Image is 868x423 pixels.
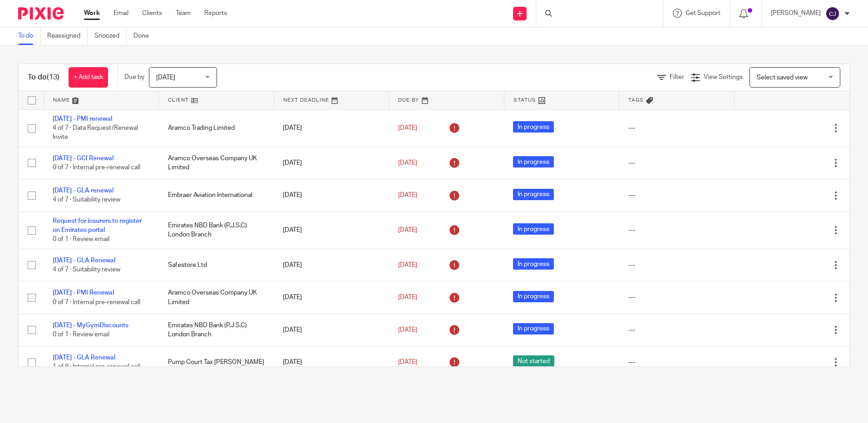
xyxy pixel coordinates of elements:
[274,211,389,249] td: [DATE]
[628,325,725,334] div: ---
[53,197,120,203] span: 4 of 7 · Suitability review
[159,179,274,211] td: Embraer Aviation International
[156,74,175,81] span: [DATE]
[628,226,725,235] div: ---
[628,98,644,103] span: Tags
[18,7,64,20] img: Pixie
[513,156,554,167] span: In progress
[53,299,140,305] span: 0 of 7 · Internal pre-renewal call
[159,249,274,281] td: Safestore Ltd
[670,74,684,80] span: Filter
[53,116,112,122] a: [DATE] - PMI renewal
[204,9,227,18] a: Reports
[398,192,417,198] span: [DATE]
[398,327,417,333] span: [DATE]
[159,211,274,249] td: Emirates NBD Bank (P.J.S.C) London Branch
[686,10,720,16] span: Get Support
[159,281,274,314] td: Aramco Overseas Company UK Limited
[825,6,840,21] img: svg%3E
[18,27,40,45] a: To do
[274,346,389,379] td: [DATE]
[398,125,417,131] span: [DATE]
[628,123,725,133] div: ---
[159,314,274,346] td: Emirates NBD Bank (P.J.S.C) London Branch
[398,294,417,300] span: [DATE]
[176,9,191,18] a: Team
[274,314,389,346] td: [DATE]
[28,73,59,82] h1: To do
[142,9,162,18] a: Clients
[53,290,114,296] a: [DATE] - PMI Renewal
[398,262,417,268] span: [DATE]
[53,125,138,141] span: 4 of 7 · Data Request/Renewal Invite
[53,354,115,361] a: [DATE] - GLA Renewal
[133,27,156,45] a: Done
[53,155,113,162] a: [DATE] - GCI Renewal
[94,27,127,45] a: Snoozed
[53,187,113,194] a: [DATE] - GLA renewal
[47,27,88,45] a: Reassigned
[704,74,743,80] span: View Settings
[274,179,389,211] td: [DATE]
[398,359,417,365] span: [DATE]
[628,261,725,270] div: ---
[53,322,128,329] a: [DATE] - MyGymDiscounts
[628,191,725,200] div: ---
[274,281,389,314] td: [DATE]
[274,109,389,147] td: [DATE]
[53,218,142,233] a: Request for insurers to register on Emirates portal
[53,236,109,243] span: 0 of 1 · Review email
[69,67,108,88] a: + Add task
[513,121,554,133] span: In progress
[513,189,554,200] span: In progress
[53,331,109,338] span: 0 of 1 · Review email
[513,291,554,302] span: In progress
[398,160,417,166] span: [DATE]
[159,346,274,379] td: Pump Court Tax [PERSON_NAME]
[771,9,821,18] p: [PERSON_NAME]
[628,293,725,302] div: ---
[513,223,554,235] span: In progress
[513,258,554,270] span: In progress
[757,74,808,81] span: Select saved view
[53,257,115,264] a: [DATE] - GLA Renewal
[47,74,59,81] span: (13)
[159,147,274,179] td: Aramco Overseas Company UK Limited
[274,249,389,281] td: [DATE]
[53,364,140,370] span: 1 of 8 · Internal pre-renewal call
[124,73,144,82] p: Due by
[628,358,725,367] div: ---
[53,164,140,171] span: 0 of 7 · Internal pre-renewal call
[398,227,417,233] span: [DATE]
[53,266,120,273] span: 4 of 7 · Suitability review
[513,355,554,367] span: Not started
[513,323,554,334] span: In progress
[159,109,274,147] td: Aramco Trading Limited
[628,158,725,167] div: ---
[84,9,100,18] a: Work
[274,147,389,179] td: [DATE]
[113,9,128,18] a: Email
